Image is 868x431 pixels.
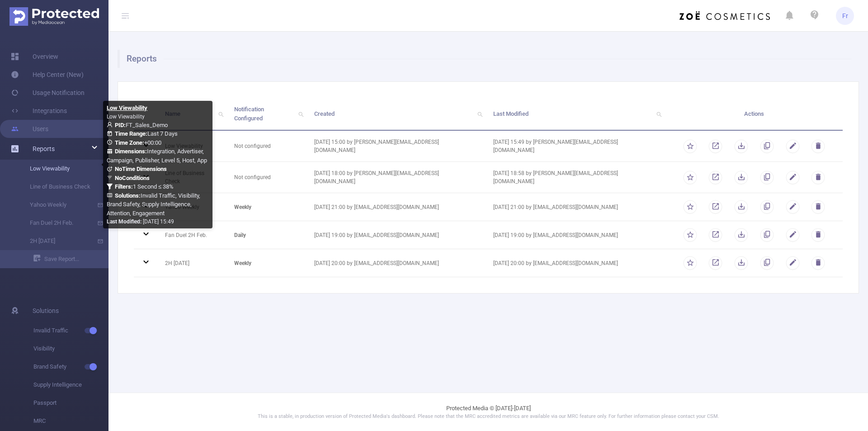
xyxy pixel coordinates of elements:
[227,162,307,193] td: Not configured
[107,122,115,128] i: icon: user
[33,358,108,376] span: Brand Safety
[158,249,227,277] td: 2H [DATE]
[295,98,307,130] i: icon: search
[234,260,251,266] b: weekly
[215,98,227,130] i: icon: search
[115,175,150,181] b: No Conditions
[744,110,764,117] span: Actions
[18,196,98,214] a: Yahoo Weekly
[107,122,207,217] span: FT_Sales_Demo Last 7 Days +00:00
[307,131,486,162] td: [DATE] 15:00 by [PERSON_NAME][EMAIL_ADDRESS][DOMAIN_NAME]
[33,394,108,412] span: Passport
[115,192,141,199] b: Solutions :
[107,192,200,217] span: Invalid Traffic, Visibility, Brand Safety, Supply Intelligence, Attention, Engagement
[486,221,665,249] td: [DATE] 19:00 by [EMAIL_ADDRESS][DOMAIN_NAME]
[115,139,144,146] b: Time Zone:
[107,148,207,164] span: Integration, Advertiser, Campaign, Publisher, Level 5, Host, App
[107,218,142,225] b: Last Modified:
[18,178,98,196] a: Line of Business Check
[18,232,98,250] a: 2H [DATE]
[11,102,67,120] a: Integrations
[33,250,108,268] a: Save Report...
[107,104,147,111] b: Low Viewability
[115,148,147,155] b: Dimensions :
[115,166,167,172] b: No Time Dimensions
[108,393,868,431] footer: Protected Media © [DATE]-[DATE]
[115,122,126,128] b: PID:
[234,232,246,238] b: daily
[118,50,851,68] h1: Reports
[234,106,264,122] span: Notification Configured
[33,412,108,430] span: MRC
[33,340,108,358] span: Visibility
[33,145,55,152] span: Reports
[307,249,486,277] td: [DATE] 20:00 by [EMAIL_ADDRESS][DOMAIN_NAME]
[18,214,98,232] a: Fan Duel 2H Feb.
[486,162,665,193] td: [DATE] 18:58 by [PERSON_NAME][EMAIL_ADDRESS][DOMAIN_NAME]
[307,193,486,221] td: [DATE] 21:00 by [EMAIL_ADDRESS][DOMAIN_NAME]
[18,160,98,178] a: Low Viewability
[33,302,59,320] span: Solutions
[307,221,486,249] td: [DATE] 19:00 by [EMAIL_ADDRESS][DOMAIN_NAME]
[11,66,84,84] a: Help Center (New)
[227,131,307,162] td: Not configured
[33,376,108,394] span: Supply Intelligence
[115,130,147,137] b: Time Range:
[33,322,108,340] span: Invalid Traffic
[11,120,48,138] a: Users
[842,7,848,25] span: Fr
[115,183,133,190] b: Filters :
[115,183,174,190] span: 1 Second ≤ 38%
[493,110,528,117] span: Last Modified
[9,7,99,26] img: Protected Media
[107,218,174,225] span: [DATE] 15:49
[158,221,227,249] td: Fan Duel 2H Feb.
[486,193,665,221] td: [DATE] 21:00 by [EMAIL_ADDRESS][DOMAIN_NAME]
[307,162,486,193] td: [DATE] 18:00 by [PERSON_NAME][EMAIL_ADDRESS][DOMAIN_NAME]
[314,110,335,117] span: Created
[107,114,145,120] span: Low Viewability
[474,98,486,130] i: icon: search
[486,249,665,277] td: [DATE] 20:00 by [EMAIL_ADDRESS][DOMAIN_NAME]
[131,413,845,421] p: This is a stable, in production version of Protected Media's dashboard. Please note that the MRC ...
[234,204,251,210] b: weekly
[33,140,55,158] a: Reports
[11,47,58,66] a: Overview
[486,131,665,162] td: [DATE] 15:49 by [PERSON_NAME][EMAIL_ADDRESS][DOMAIN_NAME]
[11,84,85,102] a: Usage Notification
[653,98,665,130] i: icon: search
